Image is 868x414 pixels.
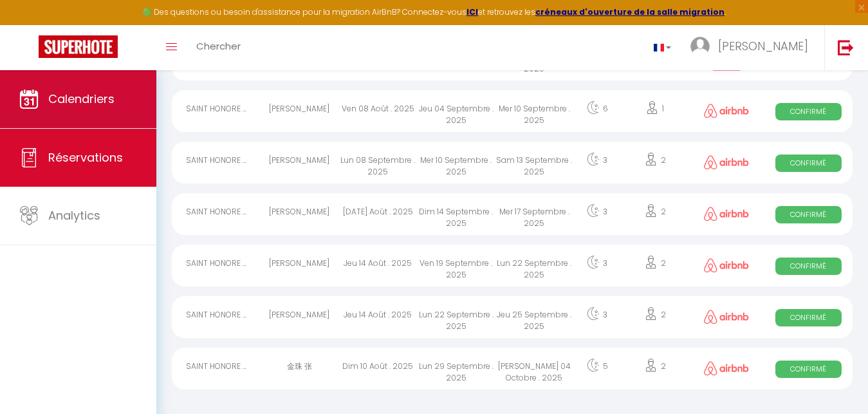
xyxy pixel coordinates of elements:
[196,39,241,53] span: Chercher
[535,6,725,17] a: créneaux d'ouverture de la salle migration
[466,6,478,17] a: ICI
[10,5,49,44] button: Ouvrir le widget de chat LiveChat
[39,35,118,58] img: Super Booking
[718,38,808,54] span: [PERSON_NAME]
[838,39,854,55] img: logout
[48,91,115,107] span: Calendriers
[681,25,824,70] a: ... [PERSON_NAME]
[690,37,710,56] img: ...
[187,25,250,70] a: Chercher
[48,149,123,165] span: Réservations
[48,207,100,223] span: Analytics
